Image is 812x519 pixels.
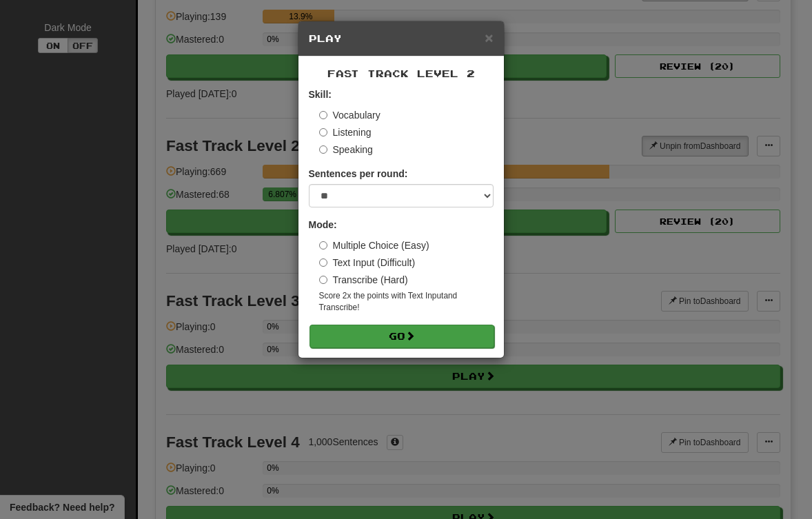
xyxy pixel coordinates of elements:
[309,219,337,230] strong: Mode:
[319,125,372,139] label: Listening
[319,258,327,267] input: Text Input (Difficult)
[327,68,475,79] span: Fast Track Level 2
[485,30,493,45] button: Close
[319,290,494,314] small: Score 2x the points with Text Input and Transcribe !
[319,143,373,156] label: Speaking
[319,145,327,154] input: Speaking
[319,276,327,284] input: Transcribe (Hard)
[319,128,327,136] input: Listening
[309,167,408,181] label: Sentences per round:
[309,89,332,100] strong: Skill:
[319,111,327,119] input: Vocabulary
[309,325,494,348] button: Go
[485,30,493,45] span: ×
[319,273,408,287] label: Transcribe (Hard)
[319,108,380,122] label: Vocabulary
[309,32,494,45] h5: Play
[319,241,327,250] input: Multiple Choice (Easy)
[319,238,429,252] label: Multiple Choice (Easy)
[319,256,416,269] label: Text Input (Difficult)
